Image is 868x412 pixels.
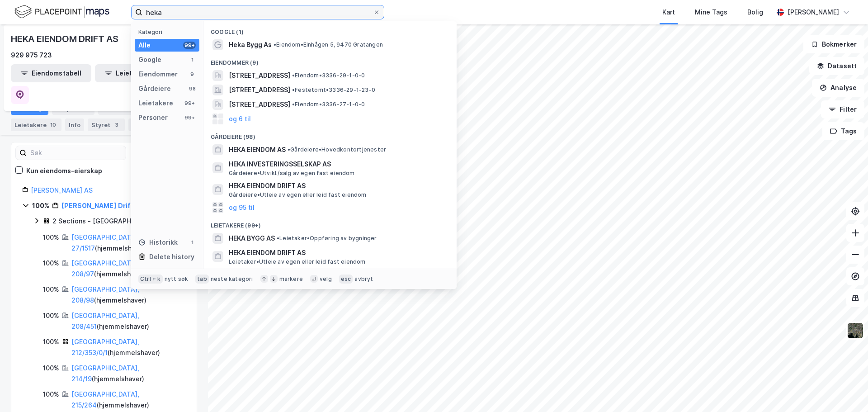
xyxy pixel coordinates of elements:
[88,118,125,131] div: Styret
[138,237,178,248] div: Historikk
[138,69,178,80] div: Eiendommer
[229,258,366,265] span: Leietaker • Utleie av egen eller leid fast eiendom
[138,28,199,35] div: Kategori
[229,247,446,258] span: HEKA EIENDOM DRIFT AS
[292,86,295,93] span: •
[71,310,186,332] div: ( hjemmelshaver )
[165,275,189,283] div: nytt søk
[52,216,185,227] div: 2 Sections - [GEOGRAPHIC_DATA], 217/121
[812,79,864,97] button: Analyse
[14,4,109,20] img: logo.f888ab2527a4732fd821a326f86c7f29.svg
[149,251,194,262] div: Delete history
[183,99,196,107] div: 99+
[183,42,196,49] div: 99+
[71,336,186,358] div: ( hjemmelshaver )
[277,235,279,242] span: •
[43,310,59,321] div: 100%
[71,389,186,411] div: ( hjemmelshaver )
[11,32,120,46] div: HEKA EIENDOM DRIFT AS
[43,336,59,347] div: 100%
[71,258,186,279] div: ( hjemmelshaver )
[189,239,196,246] div: 1
[203,126,457,142] div: Gårdeiere (98)
[71,259,139,278] a: [GEOGRAPHIC_DATA], 208/97
[229,144,286,155] span: HEKA EIENDOM AS
[138,54,161,65] div: Google
[803,35,864,53] button: Bokmerker
[320,275,332,283] div: velg
[71,233,139,252] a: [GEOGRAPHIC_DATA], 27/1517
[279,275,303,283] div: markere
[138,275,163,284] div: Ctrl + k
[128,118,190,131] div: Transaksjoner
[662,7,675,18] div: Kart
[288,146,290,153] span: •
[229,159,446,170] span: HEKA INVESTERINGSSELSKAP AS
[112,120,121,129] div: 3
[43,232,59,243] div: 100%
[229,85,290,95] span: [STREET_ADDRESS]
[71,312,139,330] a: [GEOGRAPHIC_DATA], 208/451
[61,202,144,209] a: [PERSON_NAME] Drift AS
[292,101,365,108] span: Eiendom • 3336-27-1-0-0
[229,191,367,199] span: Gårdeiere • Utleie av egen eller leid fast eiendom
[142,5,373,19] input: Søk på adresse, matrikkel, gårdeiere, leietakere eller personer
[11,50,52,61] div: 929 975 723
[43,363,59,374] div: 100%
[229,180,446,191] span: HEKA EIENDOM DRIFT AS
[138,83,171,94] div: Gårdeiere
[277,235,377,242] span: Leietaker • Oppføring av bygninger
[339,275,353,284] div: esc
[354,275,373,283] div: avbryt
[847,322,864,339] img: 9k=
[189,56,196,63] div: 1
[823,369,868,412] iframe: Chat Widget
[71,285,139,304] a: [GEOGRAPHIC_DATA], 208/98
[823,369,868,412] div: Kontrollprogram for chat
[229,170,355,177] span: Gårdeiere • Utvikl./salg av egen fast eiendom
[71,338,139,356] a: [GEOGRAPHIC_DATA], 212/353/0/1
[189,85,196,92] div: 98
[229,70,290,81] span: [STREET_ADDRESS]
[229,39,272,50] span: Heka Bygg As
[183,114,196,121] div: 99+
[43,389,59,400] div: 100%
[292,72,295,79] span: •
[11,118,61,131] div: Leietakere
[203,21,457,38] div: Google (1)
[229,202,255,213] button: og 95 til
[71,232,186,254] div: ( hjemmelshaver )
[95,64,175,82] button: Leietakertabell
[26,166,102,176] div: Kun eiendoms-eierskap
[65,118,84,131] div: Info
[821,100,864,118] button: Filter
[274,41,383,48] span: Eiendom • Einhågen 5, 9470 Gratangen
[48,120,58,129] div: 10
[292,101,295,108] span: •
[809,57,864,75] button: Datasett
[138,98,173,109] div: Leietakere
[71,364,139,383] a: [GEOGRAPHIC_DATA], 214/19
[195,275,209,284] div: tab
[292,72,365,79] span: Eiendom • 3336-29-1-0-0
[27,146,126,160] input: Søk
[43,258,59,269] div: 100%
[138,40,151,51] div: Alle
[11,64,91,82] button: Eiendomstabell
[211,275,253,283] div: neste kategori
[229,233,275,244] span: HEKA BYGG AS
[288,146,386,153] span: Gårdeiere • Hovedkontortjenester
[747,7,763,18] div: Bolig
[71,284,186,306] div: ( hjemmelshaver )
[229,114,251,124] button: og 6 til
[31,186,93,194] a: [PERSON_NAME] AS
[189,71,196,78] div: 9
[43,284,59,295] div: 100%
[788,7,839,18] div: [PERSON_NAME]
[822,122,864,140] button: Tags
[71,363,186,384] div: ( hjemmelshaver )
[695,7,727,18] div: Mine Tags
[203,52,457,68] div: Eiendommer (9)
[274,41,276,48] span: •
[32,200,49,211] div: 100%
